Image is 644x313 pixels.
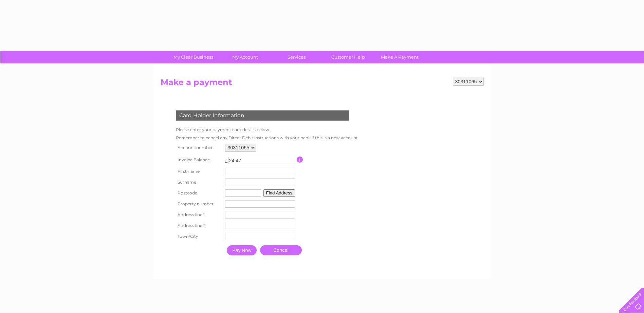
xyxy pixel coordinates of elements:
[174,231,224,242] th: Town/City
[372,51,428,63] a: Make A Payment
[174,126,361,134] td: Please enter your payment card details below.
[217,51,273,63] a: My Account
[161,78,484,90] h2: Make a payment
[225,155,228,164] td: £
[174,209,224,220] th: Address line 1
[297,156,303,163] input: Information
[174,142,224,153] th: Account number
[174,134,361,142] td: Remember to cancel any Direct Debit instructions with your bank if this is a new account.
[320,51,376,63] a: Customer Help
[174,153,224,166] th: Invoice Balance
[174,166,224,177] th: First name
[227,245,257,255] input: Pay Now
[174,199,224,209] th: Property number
[174,188,224,199] th: Postcode
[165,51,221,63] a: My Clear Business
[174,177,224,188] th: Surname
[263,189,295,197] button: Find Address
[269,51,325,63] a: Services
[176,110,349,121] div: Card Holder Information
[260,245,302,255] a: Cancel
[174,220,224,231] th: Address line 2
